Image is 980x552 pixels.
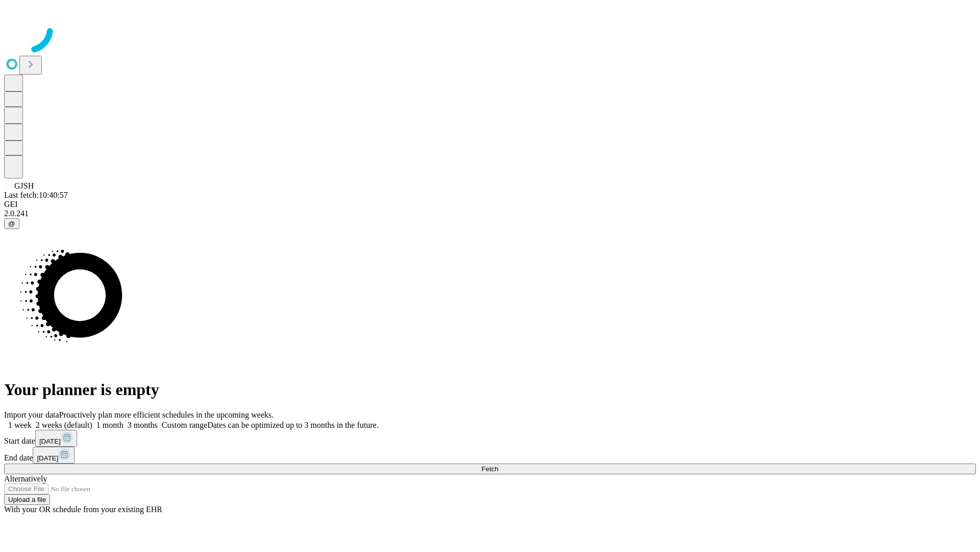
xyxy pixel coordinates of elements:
[4,380,976,399] h1: Your planner is empty
[481,465,498,473] span: Fetch
[207,421,378,429] span: Dates can be optimized up to 3 months in the future.
[4,430,976,447] div: Start date
[4,474,47,483] span: Alternatively
[4,209,976,218] div: 2.0.241
[128,421,158,429] span: 3 months
[4,191,68,199] span: Last fetch: 10:40:57
[4,494,50,505] button: Upload a file
[4,447,976,464] div: End date
[96,421,124,429] span: 1 month
[4,410,59,419] span: Import your data
[8,421,32,429] span: 1 week
[37,454,58,462] span: [DATE]
[14,181,34,190] span: GJSH
[59,410,274,419] span: Proactively plan more efficient schedules in the upcoming weeks.
[4,505,162,514] span: With your OR schedule from your existing EHR
[4,200,976,209] div: GEI
[39,438,61,445] span: [DATE]
[4,464,976,474] button: Fetch
[35,430,77,447] button: [DATE]
[8,220,15,227] span: @
[4,218,19,229] button: @
[36,421,92,429] span: 2 weeks (default)
[162,421,207,429] span: Custom range
[33,447,75,464] button: [DATE]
